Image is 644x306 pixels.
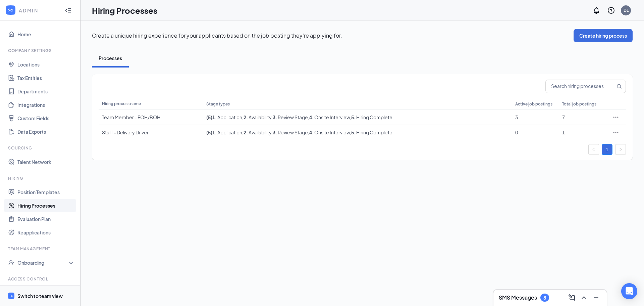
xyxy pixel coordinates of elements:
li: Next Page [615,144,626,155]
h3: SMS Messages [499,294,537,301]
span: , Review Stage [271,114,308,120]
span: ( 5 ) [206,129,212,135]
span: right [619,147,623,151]
b: 4 . [309,129,314,135]
span: ( 5 ) [206,114,212,120]
svg: Notifications [592,6,600,14]
svg: Ellipses [612,114,619,121]
div: Staff - Delivery Driver [102,129,200,136]
th: Stage types [203,98,512,110]
div: Company Settings [8,48,73,53]
a: Custom Fields [17,112,75,125]
span: , Onsite Interview [308,129,350,135]
input: Search hiring processes [546,80,615,93]
button: ChevronUp [579,292,589,303]
p: Create a unique hiring experience for your applicants based on the job posting they're applying for. [92,32,574,39]
b: 5 . [351,129,356,135]
svg: QuestionInfo [607,6,615,14]
div: Onboarding [17,259,69,266]
div: Team Management [8,246,73,252]
svg: ChevronUp [580,294,588,302]
span: 0 [515,129,518,135]
a: Integrations [17,98,75,112]
div: ADMIN [19,7,59,14]
svg: Ellipses [612,129,619,136]
div: Switch to team view [17,293,63,299]
a: Hiring Processes [17,199,75,212]
li: Previous Page [588,144,599,155]
button: ComposeMessage [567,292,577,303]
svg: Minimize [592,294,600,302]
a: Home [17,28,75,41]
button: Create hiring process [574,29,633,42]
b: 2 . [244,114,248,120]
svg: WorkstreamLogo [9,294,13,298]
b: 2 . [244,129,248,135]
svg: WorkstreamLogo [7,7,14,13]
span: , Availability [242,129,271,135]
div: Access control [8,276,73,282]
div: Hiring [8,175,73,181]
button: Minimize [591,292,601,303]
svg: MagnifyingGlass [616,84,622,89]
div: 7 [562,114,602,121]
b: 4 . [309,114,314,120]
th: Total job postings [559,98,606,110]
svg: ComposeMessage [568,294,576,302]
span: left [592,147,596,151]
button: right [615,144,626,155]
span: 3 [515,114,518,120]
svg: UserCheck [8,259,15,266]
a: Position Templates [17,185,75,199]
div: 1 [562,129,602,136]
h1: Hiring Processes [92,5,157,16]
a: Locations [17,58,75,71]
b: 3 . [273,129,277,135]
b: 1 . [212,114,217,120]
span: , Review Stage [271,129,308,135]
span: , Hiring Complete [350,114,392,120]
a: Talent Network [17,155,75,169]
span: , Onsite Interview [308,114,350,120]
a: 1 [602,144,612,155]
div: DL [624,7,629,13]
span: , Hiring Complete [350,129,392,135]
div: 8 [543,295,546,301]
th: Active job postings [512,98,559,110]
span: Hiring process name [102,101,141,106]
a: Departments [17,85,75,98]
div: Sourcing [8,145,73,151]
div: Team Member - FOH/BOH [102,114,200,121]
b: 1 . [212,129,217,135]
li: 1 [602,144,612,155]
a: Tax Entities [17,71,75,85]
div: Open Intercom Messenger [621,283,637,299]
button: left [588,144,599,155]
a: Evaluation Plan [17,212,75,226]
div: Processes [99,55,122,61]
a: Reapplications [17,226,75,239]
b: 5 . [351,114,356,120]
span: Application [212,114,242,120]
svg: Collapse [65,7,71,14]
b: 3 . [273,114,277,120]
span: , Availability [242,114,271,120]
a: Data Exports [17,125,75,138]
span: Application [212,129,242,135]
